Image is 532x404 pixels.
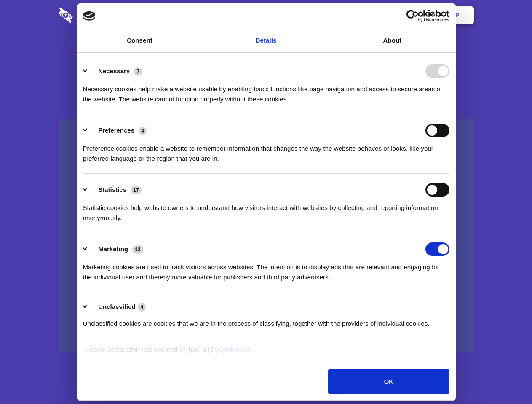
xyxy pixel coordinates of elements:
label: Marketing [98,245,128,252]
button: Statistics (17) [83,183,147,197]
button: Unclassified (4) [83,302,151,312]
span: 17 [131,186,142,194]
h4: Auto-redaction of sensitive data, encrypted data sharing and self-destructing private chats. Shar... [59,77,474,104]
a: Consent [77,29,203,52]
button: Necessary (7) [83,64,147,78]
div: Preference cookies enable a website to remember information that changes the way the website beha... [83,137,449,164]
div: Unclassified cookies are cookies that we are in the process of classifying, together with the pro... [83,312,449,329]
div: Cookie declaration last updated on [DATE] by [79,345,453,361]
a: Login [382,2,419,28]
label: Statistics [98,186,126,193]
div: Necessary cookies help make a website usable by enabling basic functions like page navigation and... [83,78,449,104]
a: Wistia video thumbnail [59,119,474,352]
button: Preferences (4) [83,124,152,137]
div: Marketing cookies are used to track visitors across websites. The intention is to display ads tha... [83,256,449,282]
a: Cookiebot [218,346,250,353]
a: Details [203,29,329,52]
a: Pricing [247,2,284,28]
span: 4 [139,127,147,135]
span: 4 [138,303,146,311]
h1: Eliminate Slack Data Loss. [59,38,474,68]
span: 13 [132,245,143,254]
button: Marketing (13) [83,242,149,256]
a: Contact [342,2,380,28]
label: Preferences [98,127,134,134]
label: Necessary [98,67,130,74]
img: logo [83,11,96,21]
span: 7 [134,67,142,76]
a: About [329,29,456,52]
button: OK [328,369,449,394]
a: Usercentrics Cookiebot - opens in a new window [376,10,449,22]
img: logo-wordmark-white-trans-d4663122ce5f474addd5e946df7df03e33cb6a1c49d2221995e7729f52c070b2.svg [59,7,131,23]
iframe: Drift Widget Chat Controller [490,362,522,394]
div: Statistic cookies help website owners to understand how visitors interact with websites by collec... [83,197,449,223]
